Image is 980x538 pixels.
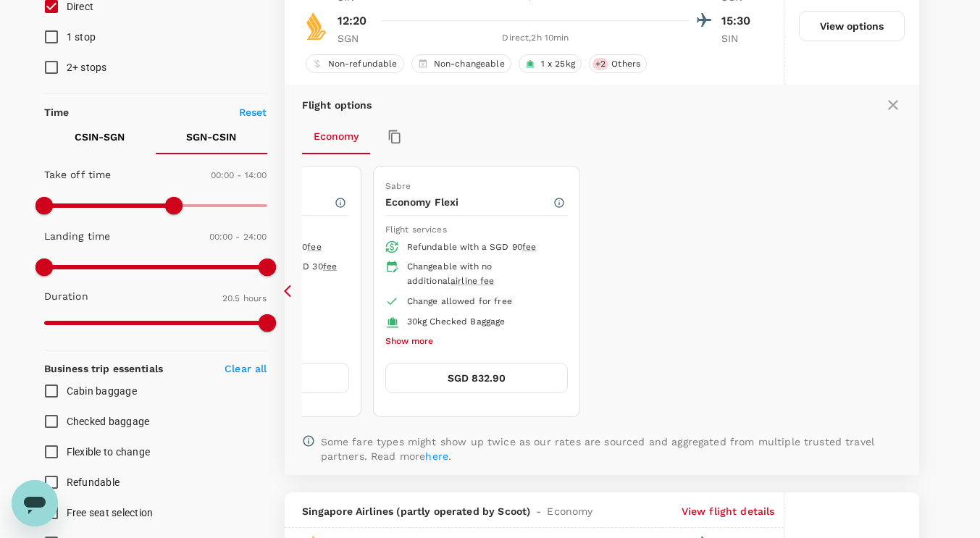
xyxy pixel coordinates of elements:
[682,504,775,518] p: View flight details
[592,58,608,70] span: + 2
[721,31,758,46] p: SIN
[67,416,150,427] span: Checked baggage
[606,58,646,70] span: Others
[67,62,107,73] span: 2+ stops
[67,31,96,43] span: 1 stop
[222,293,267,303] span: 20.5 hours
[451,276,495,286] span: airline fee
[411,54,511,73] div: Non-changeable
[530,504,547,518] span: -
[519,54,582,73] div: 1 x 25kg
[385,181,411,191] span: Sabre
[307,242,321,252] span: fee
[535,58,581,70] span: 1 x 25kg
[589,54,647,73] div: +2Others
[382,31,690,46] div: Direct , 2h 10min
[385,195,553,209] p: Economy Flexi
[321,434,902,463] p: Some fare types might show up twice as our rates are sourced and aggregated from multiple trusted...
[799,11,905,41] button: View options
[407,296,512,306] span: Change allowed for free
[306,54,404,73] div: Non-refundable
[302,98,372,112] p: Flight options
[425,450,448,462] a: here
[225,361,267,376] p: Clear all
[385,332,433,351] button: Show more
[407,240,556,255] div: Refundable with a SGD 90
[302,504,531,518] span: Singapore Airlines (partly operated by Scoot)
[209,232,267,242] span: 00:00 - 24:00
[338,31,374,46] p: SGN
[44,289,88,303] p: Duration
[67,507,154,518] span: Free seat selection
[522,242,536,252] span: fee
[67,385,137,397] span: Cabin baggage
[721,12,758,30] p: 15:30
[44,229,111,243] p: Landing time
[428,58,511,70] span: Non-changeable
[239,105,267,119] p: Reset
[338,12,367,30] p: 12:20
[44,167,112,182] p: Take off time
[44,363,164,374] strong: Business trip essentials
[75,130,125,144] p: CSIN - SGN
[12,480,58,526] iframe: Button to launch messaging window
[385,224,447,235] span: Flight services
[67,1,94,12] span: Direct
[186,130,236,144] p: SGN - CSIN
[407,260,556,289] div: Changeable with no additional
[323,261,337,272] span: fee
[547,504,592,518] span: Economy
[407,316,506,327] span: 30kg Checked Baggage
[211,170,267,180] span: 00:00 - 14:00
[67,476,120,488] span: Refundable
[322,58,403,70] span: Non-refundable
[67,446,151,458] span: Flexible to change
[302,119,370,154] button: Economy
[44,105,70,119] p: Time
[385,363,568,393] button: SGD 832.90
[302,12,331,41] img: SQ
